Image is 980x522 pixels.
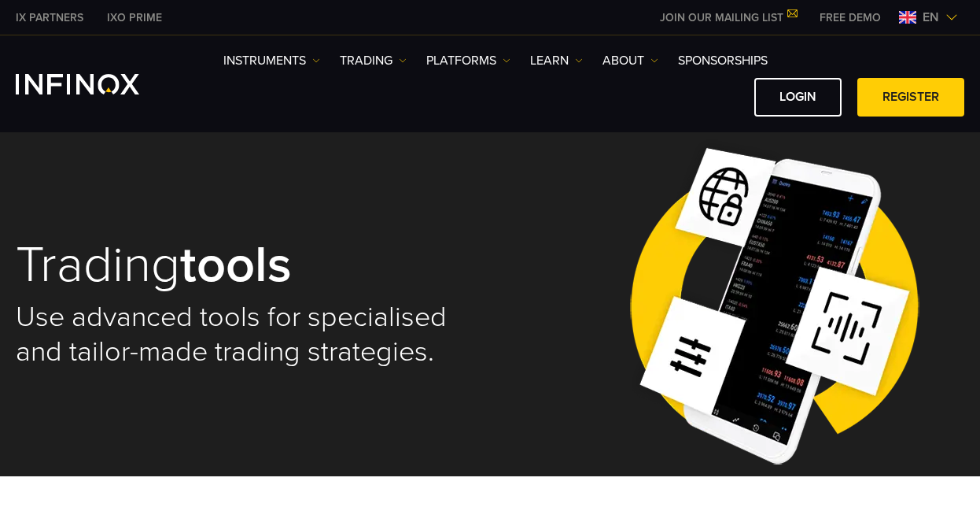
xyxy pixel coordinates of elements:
[857,78,964,117] a: REGISTER
[180,234,292,296] strong: tools
[95,9,174,26] a: INFINOX
[426,51,510,70] a: PLATFORMS
[808,9,893,26] a: INFINOX MENU
[916,8,945,27] span: en
[754,78,842,117] a: LOGIN
[530,51,583,70] a: Learn
[648,11,808,24] a: JOIN OUR MAILING LIST
[16,239,471,292] h1: Trading
[678,51,768,70] a: SPONSORSHIPS
[4,9,95,26] a: INFINOX
[223,51,320,70] a: Instruments
[340,51,407,70] a: TRADING
[16,300,471,369] h2: Use advanced tools for specialised and tailor-made trading strategies.
[602,51,658,70] a: ABOUT
[16,74,176,94] a: INFINOX Logo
